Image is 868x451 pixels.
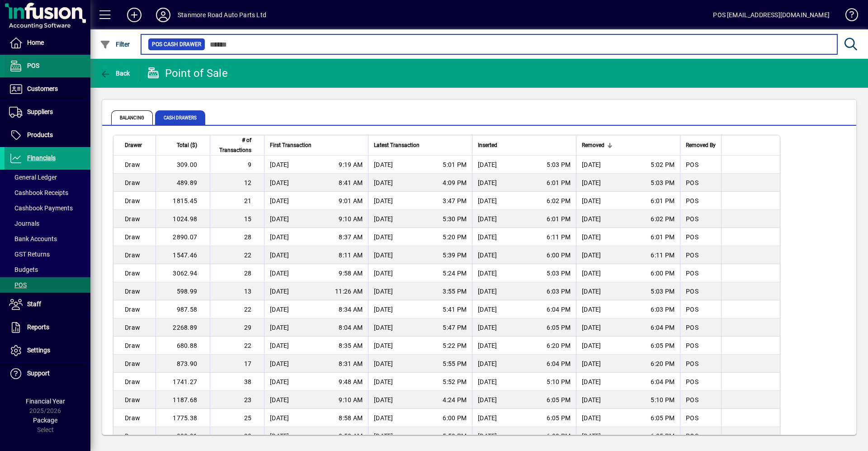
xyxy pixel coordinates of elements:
[156,300,210,318] td: 987.58
[339,233,363,242] span: 8:37 AM
[582,287,601,296] span: [DATE]
[5,247,90,262] a: GST Returns
[478,251,497,260] span: [DATE]
[443,269,467,278] span: 5:24 PM
[374,395,393,404] span: [DATE]
[270,178,289,187] span: [DATE]
[5,216,90,231] a: Journals
[680,264,721,282] td: POS
[651,160,675,169] span: 5:02 PM
[651,432,675,441] span: 6:05 PM
[270,359,289,368] span: [DATE]
[5,55,90,77] a: POS
[478,178,497,187] span: [DATE]
[374,214,393,223] span: [DATE]
[651,214,675,223] span: 6:02 PM
[651,287,675,296] span: 5:03 PM
[100,41,130,48] span: Filter
[582,214,601,223] span: [DATE]
[547,287,571,296] span: 6:03 PM
[339,251,363,260] span: 8:11 AM
[155,110,205,125] span: Cash Drawers
[443,196,467,205] span: 3:47 PM
[443,178,467,187] span: 4:09 PM
[125,323,150,332] div: Draw
[547,305,571,314] span: 6:04 PM
[156,210,210,228] td: 1024.98
[270,196,289,205] span: [DATE]
[125,178,150,187] div: Draw
[210,174,264,192] td: 12
[374,178,393,187] span: [DATE]
[156,282,210,300] td: 598.99
[210,228,264,246] td: 28
[443,359,467,368] span: 5:55 PM
[33,417,57,424] span: Package
[680,337,721,355] td: POS
[443,323,467,332] span: 5:47 PM
[270,287,289,296] span: [DATE]
[478,287,497,296] span: [DATE]
[339,196,363,205] span: 9:01 AM
[5,231,90,247] a: Bank Accounts
[478,140,497,150] span: Inserted
[9,281,27,289] span: POS
[680,228,721,246] td: POS
[547,395,571,404] span: 6:05 PM
[335,287,363,296] span: 11:26 AM
[270,395,289,404] span: [DATE]
[443,233,467,242] span: 5:20 PM
[443,341,467,350] span: 5:22 PM
[443,395,467,404] span: 4:24 PM
[339,305,363,314] span: 8:34 AM
[443,287,467,296] span: 3:55 PM
[374,359,393,368] span: [DATE]
[374,432,393,441] span: [DATE]
[270,140,311,150] span: First Transaction
[478,341,497,350] span: [DATE]
[374,377,393,386] span: [DATE]
[547,432,571,441] span: 6:03 PM
[680,192,721,210] td: POS
[210,300,264,318] td: 22
[547,233,571,242] span: 6:11 PM
[270,341,289,350] span: [DATE]
[210,264,264,282] td: 28
[339,341,363,350] span: 8:35 AM
[156,192,210,210] td: 1815.45
[100,70,130,77] span: Back
[582,341,601,350] span: [DATE]
[270,214,289,223] span: [DATE]
[582,359,601,368] span: [DATE]
[9,251,50,258] span: GST Returns
[547,341,571,350] span: 6:20 PM
[713,8,830,22] div: POS [EMAIL_ADDRESS][DOMAIN_NAME]
[680,210,721,228] td: POS
[443,413,467,423] span: 6:00 PM
[90,65,140,81] app-page-header-button: Back
[5,277,90,293] a: POS
[374,341,393,350] span: [DATE]
[339,413,363,423] span: 8:58 AM
[210,427,264,445] td: 20
[5,32,90,54] a: Home
[270,377,289,386] span: [DATE]
[651,413,675,423] span: 6:05 PM
[210,373,264,391] td: 38
[339,377,363,386] span: 9:48 AM
[478,395,497,404] span: [DATE]
[27,39,44,46] span: Home
[651,196,675,205] span: 6:01 PM
[582,160,601,169] span: [DATE]
[98,65,132,81] button: Back
[270,432,289,441] span: [DATE]
[156,337,210,355] td: 680.88
[27,131,53,138] span: Products
[680,174,721,192] td: POS
[374,196,393,205] span: [DATE]
[339,178,363,187] span: 8:41 AM
[210,409,264,427] td: 25
[478,305,497,314] span: [DATE]
[651,359,675,368] span: 6:20 PM
[680,282,721,300] td: POS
